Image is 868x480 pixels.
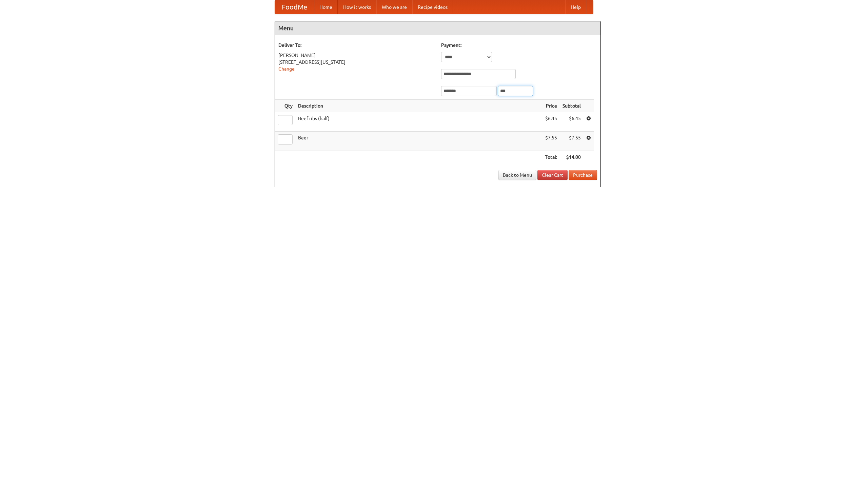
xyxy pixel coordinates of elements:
[542,112,560,132] td: $6.45
[560,132,584,151] td: $7.55
[542,151,560,164] th: Total:
[314,0,338,14] a: Home
[295,132,542,151] td: Beer
[569,170,597,180] button: Purchase
[498,170,536,180] a: Back to Menu
[537,170,568,180] a: Clear Cart
[542,132,560,151] td: $7.55
[542,100,560,112] th: Price
[376,0,412,14] a: Who we are
[275,100,295,112] th: Qty
[412,0,453,14] a: Recipe videos
[565,0,586,14] a: Help
[560,100,584,112] th: Subtotal
[275,0,314,14] a: FoodMe
[338,0,376,14] a: How it works
[560,112,584,132] td: $6.45
[295,112,542,132] td: Beef ribs (half)
[441,42,597,49] h5: Payment:
[275,21,600,35] h4: Menu
[560,151,584,164] th: $14.00
[278,42,434,49] h5: Deliver To:
[278,66,295,72] a: Change
[278,59,434,65] div: [STREET_ADDRESS][US_STATE]
[278,52,434,59] div: [PERSON_NAME]
[295,100,542,112] th: Description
